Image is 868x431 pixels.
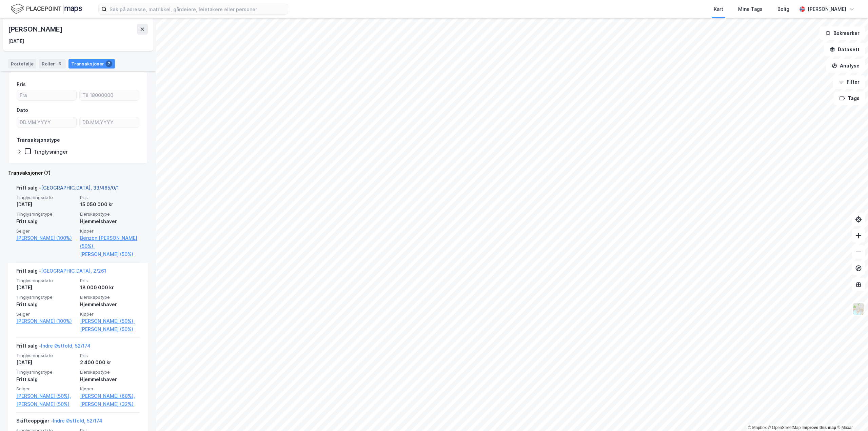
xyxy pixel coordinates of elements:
[768,425,801,430] a: OpenStreetMap
[80,117,139,128] input: DD.MM.YYYY
[803,425,836,430] a: Improve this map
[16,267,106,278] div: Fritt salg -
[80,234,140,250] a: Benzon [PERSON_NAME] (50%),
[80,217,140,226] div: Hjemmelshaver
[16,228,76,234] span: Selger
[80,353,140,358] span: Pris
[17,80,26,89] div: Pris
[80,278,140,283] span: Pris
[80,325,140,333] a: [PERSON_NAME] (50%)
[824,43,865,56] button: Datasett
[748,425,767,430] a: Mapbox
[808,5,846,13] div: [PERSON_NAME]
[34,149,68,155] div: Tinglysninger
[80,369,140,375] span: Eierskapstype
[16,211,76,217] span: Tinglysningstype
[16,369,76,375] span: Tinglysningstype
[80,311,140,317] span: Kjøper
[41,185,119,191] a: [GEOGRAPHIC_DATA], 33/465/0/1
[17,117,76,128] input: DD.MM.YYYY
[105,60,112,67] div: 7
[80,375,140,384] div: Hjemmelshaver
[80,400,140,408] a: [PERSON_NAME] (32%)
[16,294,76,300] span: Tinglysningstype
[16,300,76,309] div: Fritt salg
[80,200,140,209] div: 15 050 000 kr
[16,342,91,353] div: Fritt salg -
[16,353,76,358] span: Tinglysningsdato
[80,211,140,217] span: Eierskapstype
[41,268,106,274] a: [GEOGRAPHIC_DATA], 2/261
[833,75,865,89] button: Filter
[16,311,76,317] span: Selger
[107,4,288,14] input: Søk på adresse, matrikkel, gårdeiere, leietakere eller personer
[16,278,76,283] span: Tinglysningsdato
[41,343,91,349] a: Indre Østfold, 52/174
[80,386,140,392] span: Kjøper
[714,5,723,13] div: Kart
[16,386,76,392] span: Selger
[17,106,28,114] div: Dato
[80,90,139,100] input: Til 18000000
[16,400,76,408] a: [PERSON_NAME] (50%)
[16,317,76,325] a: [PERSON_NAME] (100%)
[80,300,140,309] div: Hjemmelshaver
[8,24,64,35] div: [PERSON_NAME]
[16,217,76,226] div: Fritt salg
[80,195,140,200] span: Pris
[8,59,36,68] div: Portefølje
[68,59,115,68] div: Transaksjoner
[16,184,119,195] div: Fritt salg -
[80,392,140,400] a: [PERSON_NAME] (68%),
[80,294,140,300] span: Eierskapstype
[39,59,66,68] div: Roller
[53,418,102,424] a: Indre Østfold, 52/174
[16,200,76,209] div: [DATE]
[826,59,865,73] button: Analyse
[820,26,865,40] button: Bokmerker
[16,358,76,367] div: [DATE]
[16,283,76,292] div: [DATE]
[80,317,140,325] a: [PERSON_NAME] (50%),
[16,417,102,428] div: Skifteoppgjør -
[56,60,63,67] div: 5
[11,3,82,15] img: logo.f888ab2527a4732fd821a326f86c7f29.svg
[852,302,865,315] img: Z
[17,136,60,144] div: Transaksjonstype
[834,398,868,431] iframe: Chat Widget
[80,250,140,258] a: [PERSON_NAME] (50%)
[834,92,865,105] button: Tags
[17,90,76,100] input: Fra
[8,169,148,177] div: Transaksjoner (7)
[16,392,76,400] a: [PERSON_NAME] (50%),
[16,195,76,200] span: Tinglysningsdato
[80,358,140,367] div: 2 400 000 kr
[80,283,140,292] div: 18 000 000 kr
[16,234,76,242] a: [PERSON_NAME] (100%)
[16,375,76,384] div: Fritt salg
[80,228,140,234] span: Kjøper
[8,37,24,45] div: [DATE]
[777,5,789,13] div: Bolig
[738,5,763,13] div: Mine Tags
